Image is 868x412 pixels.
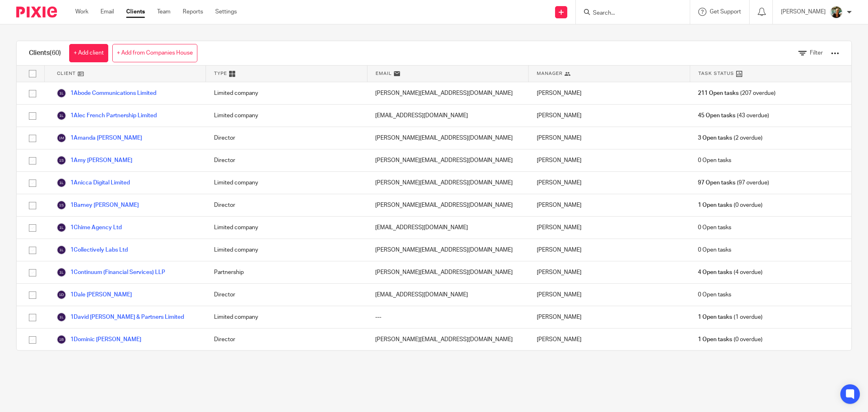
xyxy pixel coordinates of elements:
[367,306,529,328] div: ---
[214,70,227,77] span: Type
[698,268,762,276] span: (4 overdue)
[367,284,529,306] div: [EMAIL_ADDRESS][DOMAIN_NAME]
[698,335,762,344] span: (0 overdue)
[367,261,529,283] div: [PERSON_NAME][EMAIL_ADDRESS][DOMAIN_NAME]
[367,217,529,239] div: [EMAIL_ADDRESS][DOMAIN_NAME]
[57,223,122,232] a: 1Chime Agency Ltd
[25,66,40,81] input: Select all
[57,245,66,255] img: svg%3E
[157,8,171,16] a: Team
[57,156,132,165] a: 1Amy [PERSON_NAME]
[367,149,529,171] div: [PERSON_NAME][EMAIL_ADDRESS][DOMAIN_NAME]
[29,49,61,57] h1: Clients
[529,261,690,283] div: [PERSON_NAME]
[57,312,66,322] img: svg%3E
[206,82,367,104] div: Limited company
[529,306,690,328] div: [PERSON_NAME]
[57,70,76,77] span: Client
[830,6,843,19] img: Photo2.jpg
[529,172,690,194] div: [PERSON_NAME]
[698,201,762,209] span: (0 overdue)
[698,112,735,120] span: 45 Open tasks
[367,239,529,261] div: [PERSON_NAME][EMAIL_ADDRESS][DOMAIN_NAME]
[206,105,367,127] div: Limited company
[206,329,367,351] div: Director
[698,313,762,321] span: (1 overdue)
[206,127,367,149] div: Director
[57,290,132,300] a: 1Dale [PERSON_NAME]
[206,306,367,328] div: Limited company
[710,9,741,15] span: Get Support
[537,70,562,77] span: Manager
[57,111,66,121] img: svg%3E
[810,50,823,56] span: Filter
[57,111,157,121] a: 1Alec French Partnership Limited
[367,194,529,216] div: [PERSON_NAME][EMAIL_ADDRESS][DOMAIN_NAME]
[529,82,690,104] div: [PERSON_NAME]
[529,217,690,239] div: [PERSON_NAME]
[529,105,690,127] div: [PERSON_NAME]
[57,200,139,210] a: 1Barney [PERSON_NAME]
[367,127,529,149] div: [PERSON_NAME][EMAIL_ADDRESS][DOMAIN_NAME]
[698,89,739,97] span: 211 Open tasks
[57,133,66,143] img: svg%3E
[698,179,769,187] span: (97 overdue)
[50,50,61,56] span: (60)
[57,178,66,188] img: svg%3E
[57,88,66,98] img: svg%3E
[101,8,114,16] a: Email
[698,89,775,97] span: (207 overdue)
[75,8,88,16] a: Work
[698,313,732,321] span: 1 Open tasks
[57,267,66,277] img: svg%3E
[206,217,367,239] div: Limited company
[698,335,732,344] span: 1 Open tasks
[367,172,529,194] div: [PERSON_NAME][EMAIL_ADDRESS][DOMAIN_NAME]
[698,246,731,254] span: 0 Open tasks
[57,88,156,98] a: 1Abode Communications Limited
[206,239,367,261] div: Limited company
[698,291,731,299] span: 0 Open tasks
[529,239,690,261] div: [PERSON_NAME]
[57,267,165,277] a: 1Continuum (Financial Services) LLP
[112,44,197,62] a: + Add from Companies House
[698,70,734,77] span: Task Status
[57,245,128,255] a: 1Collectively Labs Ltd
[698,268,732,276] span: 4 Open tasks
[57,290,66,300] img: svg%3E
[698,134,732,142] span: 3 Open tasks
[16,7,57,18] img: Pixie
[183,8,203,16] a: Reports
[529,149,690,171] div: [PERSON_NAME]
[592,10,665,17] input: Search
[698,156,731,164] span: 0 Open tasks
[206,172,367,194] div: Limited company
[529,284,690,306] div: [PERSON_NAME]
[206,261,367,283] div: Partnership
[367,82,529,104] div: [PERSON_NAME][EMAIL_ADDRESS][DOMAIN_NAME]
[698,179,735,187] span: 97 Open tasks
[57,156,66,165] img: svg%3E
[529,127,690,149] div: [PERSON_NAME]
[206,194,367,216] div: Director
[57,312,184,322] a: 1David [PERSON_NAME] & Partners Limited
[376,70,392,77] span: Email
[367,329,529,351] div: [PERSON_NAME][EMAIL_ADDRESS][DOMAIN_NAME]
[57,200,66,210] img: svg%3E
[57,133,142,143] a: 1Amanda [PERSON_NAME]
[206,284,367,306] div: Director
[529,194,690,216] div: [PERSON_NAME]
[57,335,141,344] a: 1Dominic [PERSON_NAME]
[529,329,690,351] div: [PERSON_NAME]
[206,149,367,171] div: Director
[698,134,762,142] span: (2 overdue)
[57,335,66,344] img: svg%3E
[698,224,731,232] span: 0 Open tasks
[367,105,529,127] div: [EMAIL_ADDRESS][DOMAIN_NAME]
[698,112,769,120] span: (43 overdue)
[57,223,66,232] img: svg%3E
[57,178,130,188] a: 1Anicca Digital Limited
[698,201,732,209] span: 1 Open tasks
[781,8,826,16] p: [PERSON_NAME]
[215,8,237,16] a: Settings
